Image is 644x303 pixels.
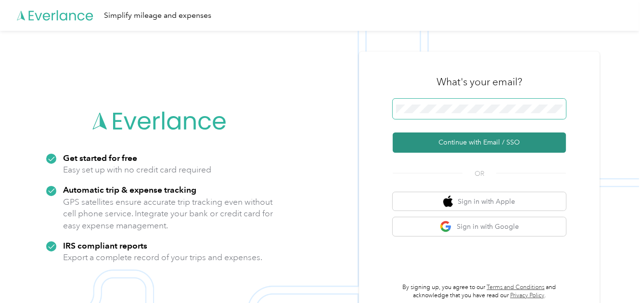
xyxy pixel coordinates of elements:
[393,132,566,153] button: Continue with Email / SSO
[63,164,211,176] p: Easy set up with no credit card required
[63,240,147,250] strong: IRS compliant reports
[104,10,211,22] div: Simplify mileage and expenses
[63,196,273,232] p: GPS satellites ensure accurate trip tracking even without cell phone service. Integrate your bank...
[443,196,453,208] img: apple logo
[440,221,452,233] img: google logo
[63,251,262,263] p: Export a complete record of your trips and expenses.
[63,184,196,195] strong: Automatic trip & expense tracking
[487,284,545,291] a: Terms and Conditions
[393,217,566,236] button: google logoSign in with Google
[510,292,544,299] a: Privacy Policy
[437,75,522,89] h3: What's your email?
[63,153,137,163] strong: Get started for free
[393,283,566,300] p: By signing up, you agree to our and acknowledge that you have read our .
[393,192,566,211] button: apple logoSign in with Apple
[463,169,496,179] span: OR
